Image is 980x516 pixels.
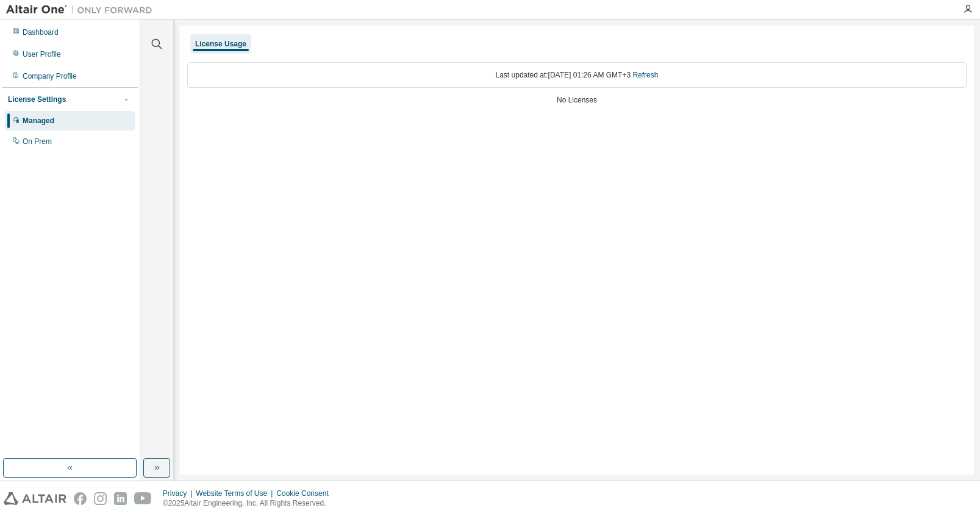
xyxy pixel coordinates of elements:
[276,489,335,498] div: Cookie Consent
[6,4,159,16] img: Altair One
[632,71,658,79] a: Refresh
[23,71,77,81] div: Company Profile
[196,489,276,498] div: Website Terms of Use
[23,49,61,59] div: User Profile
[187,95,967,105] div: No Licenses
[74,492,87,505] img: facebook.svg
[23,116,54,126] div: Managed
[23,27,59,37] div: Dashboard
[94,492,107,505] img: instagram.svg
[8,95,66,104] div: License Settings
[163,489,196,498] div: Privacy
[187,62,967,88] div: Last updated at: [DATE] 01:26 AM GMT+3
[195,39,246,49] div: License Usage
[163,498,336,509] p: © 2025 Altair Engineering, Inc. All Rights Reserved.
[134,492,152,505] img: youtube.svg
[4,492,66,505] img: altair_logo.svg
[114,492,127,505] img: linkedin.svg
[23,137,52,146] div: On Prem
